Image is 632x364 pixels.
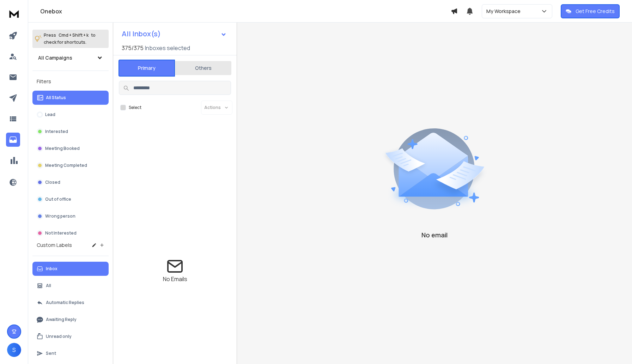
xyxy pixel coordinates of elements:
p: Closed [45,180,60,185]
p: Interested [45,129,68,134]
p: All [46,283,51,289]
p: Press to check for shortcuts. [44,32,96,46]
button: Primary [119,60,175,77]
button: Automatic Replies [32,296,109,310]
p: Awaiting Reply [46,317,77,322]
button: S [7,343,21,357]
button: Out of office [32,192,109,206]
button: All Status [32,91,109,105]
button: Lead [32,108,109,122]
button: Inbox [32,262,109,276]
button: Interested [32,125,109,139]
p: No Emails [163,275,187,283]
button: All Campaigns [32,51,109,65]
p: Meeting Booked [45,146,80,151]
h1: Onebox [40,7,451,16]
p: Sent [46,351,56,356]
p: Lead [45,112,55,117]
p: Automatic Replies [46,300,84,305]
h3: Inboxes selected [145,44,190,52]
button: Awaiting Reply [32,313,109,327]
button: Meeting Completed [32,158,109,172]
p: Meeting Completed [45,163,87,168]
p: Unread only [46,334,72,339]
button: Unread only [32,329,109,344]
p: Get Free Credits [576,8,615,15]
button: Others [175,60,231,76]
label: Select [129,105,141,110]
p: My Workspace [486,8,523,15]
button: All Inbox(s) [116,27,232,41]
p: All Status [46,95,66,101]
p: Inbox [46,266,57,272]
button: Wrong person [32,209,109,223]
button: Closed [32,175,109,189]
button: Meeting Booked [32,141,109,156]
span: 375 / 375 [122,44,144,52]
p: Not Interested [45,230,77,236]
span: Cmd + Shift + k [57,31,90,39]
button: All [32,279,109,293]
h3: Custom Labels [37,242,72,249]
p: Wrong person [45,213,75,219]
button: Sent [32,346,109,360]
p: Out of office [45,196,71,202]
p: No email [421,230,448,240]
h3: Filters [32,77,109,86]
img: logo [7,7,21,20]
h1: All Inbox(s) [122,30,161,37]
h1: All Campaigns [38,54,72,61]
button: Not Interested [32,226,109,240]
button: Get Free Credits [561,4,620,18]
